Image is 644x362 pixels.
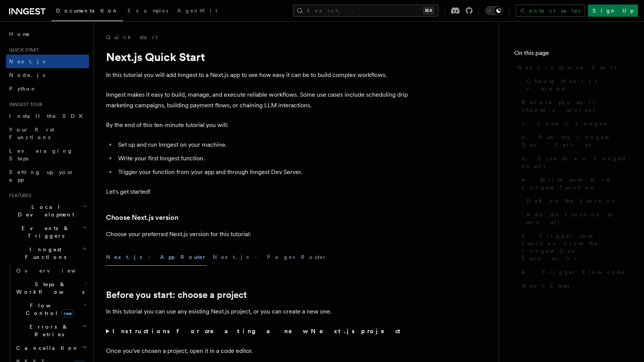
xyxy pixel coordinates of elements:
[13,264,89,277] a: Overview
[177,8,217,14] span: AgentKit
[485,6,503,15] button: Toggle dark mode
[13,299,89,320] button: Flow Controlnew
[106,186,409,197] p: Let's get started!
[173,2,222,20] a: AgentKit
[522,232,629,262] span: 5. Trigger your function from the Inngest Dev Server UI
[106,346,409,356] p: Once you've chosen a project, open it in a code editor.
[106,50,409,64] h1: Next.js Quick Start
[519,152,629,173] a: 3. Create an Inngest client
[522,282,569,290] span: Next Steps
[519,130,629,152] a: 2. Run the Inngest Dev Server
[9,148,73,161] span: Leveraging Steps
[526,211,629,226] span: Add the function to serve()
[13,341,89,355] button: Cancellation
[9,58,45,64] span: Next.js
[106,212,178,223] a: Choose Next.js version
[514,61,629,74] a: Next.js Quick Start
[106,33,157,41] a: Quick start
[6,243,89,264] button: Inngest Functions
[6,27,89,41] a: Home
[116,153,409,164] li: Write your first Inngest function.
[293,5,438,17] button: Search...⌘K
[9,169,74,183] span: Setting up your app
[522,133,629,149] span: 2. Run the Inngest Dev Server
[106,89,409,111] p: Inngest makes it easy to build, manage, and execute reliable workflows. Some use cases include sc...
[6,82,89,96] a: Python
[519,265,629,279] a: 6. Trigger from code
[522,155,629,170] span: 3. Create an Inngest client
[9,86,37,92] span: Python
[116,167,409,177] li: Trigger your function from your app and through Inngest Dev Server.
[123,2,173,20] a: Examples
[112,328,404,335] strong: Instructions for creating a new Next.js project
[13,344,79,352] span: Cancellation
[6,55,89,68] a: Next.js
[9,113,87,119] span: Install the SDK
[523,208,629,229] a: Add the function to serve()
[13,323,82,338] span: Errors & Retries
[116,139,409,150] li: Set up and run Inngest on your machine.
[106,249,207,266] button: Next.js - App Router
[519,96,629,117] a: Before you start: choose a project
[16,268,94,274] span: Overview
[6,224,83,240] span: Events & Triggers
[6,200,89,221] button: Local Development
[61,309,74,318] span: new
[6,123,89,144] a: Your first Functions
[13,277,89,299] button: Steps & Workflows
[522,120,607,127] span: 1. Install Inngest
[6,193,31,199] span: Features
[13,320,89,341] button: Errors & Retries
[128,8,168,14] span: Examples
[6,221,89,243] button: Events & Triggers
[106,326,409,337] summary: Instructions for creating a new Next.js project
[517,64,616,71] span: Next.js Quick Start
[523,194,629,208] a: Define the function
[6,102,42,108] span: Inngest tour
[6,246,82,261] span: Inngest Functions
[106,70,409,80] p: In this tutorial you will add Inngest to a Next.js app to see how easy it can be to build complex...
[6,144,89,165] a: Leveraging Steps
[6,47,39,53] span: Quick start
[588,5,638,17] a: Sign Up
[56,8,119,14] span: Documentation
[106,306,409,317] p: In this tutorial you can use any existing Next.js project, or you can create a new one.
[526,197,617,205] span: Define the function
[13,281,84,296] span: Steps & Workflows
[6,109,89,123] a: Install the SDK
[522,99,629,114] span: Before you start: choose a project
[9,127,54,140] span: Your first Functions
[9,30,30,38] span: Home
[526,77,629,92] span: Choose Next.js version
[6,68,89,82] a: Node.js
[522,176,629,191] span: 4. Write your first Inngest function
[106,229,409,240] p: Choose your preferred Next.js version for this tutorial:
[6,203,83,218] span: Local Development
[51,2,123,21] a: Documentation
[423,7,434,14] kbd: ⌘K
[213,249,327,266] button: Next.js - Pages Router
[519,173,629,194] a: 4. Write your first Inngest function
[9,72,45,78] span: Node.js
[106,290,247,300] a: Before you start: choose a project
[6,165,89,186] a: Setting up your app
[13,302,83,317] span: Flow Control
[516,5,585,17] a: Contact sales
[106,120,409,130] p: By the end of this ten-minute tutorial you will:
[519,229,629,265] a: 5. Trigger your function from the Inngest Dev Server UI
[519,279,629,293] a: Next Steps
[523,74,629,96] a: Choose Next.js version
[522,268,625,276] span: 6. Trigger from code
[519,117,629,130] a: 1. Install Inngest
[514,49,629,61] h4: On this page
